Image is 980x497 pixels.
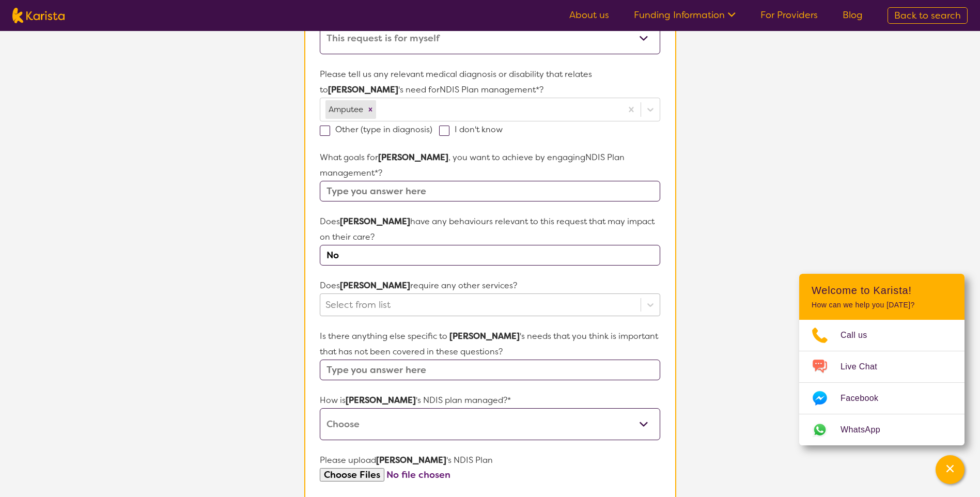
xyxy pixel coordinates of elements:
[843,9,863,21] a: Blog
[936,455,965,484] button: Channel Menu
[812,301,952,309] p: How can we help you [DATE]?
[320,214,660,245] p: Does have any behaviours relevant to this request that may impact on their care?
[320,360,660,380] input: Type you answer here
[340,280,410,291] strong: [PERSON_NAME]
[376,455,446,465] strong: [PERSON_NAME]
[888,7,968,24] a: Back to search
[799,414,965,445] a: Web link opens in a new tab.
[320,329,660,360] p: Is there anything else specific to 's needs that you think is important that has not been covered...
[841,422,893,438] span: WhatsApp
[569,9,609,21] a: About us
[340,216,410,227] strong: [PERSON_NAME]
[320,393,660,408] p: How is 's NDIS plan managed?*
[325,100,365,119] div: Amputee
[328,84,398,95] strong: [PERSON_NAME]
[841,359,890,375] span: Live Chat
[812,284,952,297] h2: Welcome to Karista!
[841,391,891,406] span: Facebook
[346,395,416,406] strong: [PERSON_NAME]
[320,453,660,468] p: Please upload 's NDIS Plan
[320,67,660,98] p: Please tell us any relevant medical diagnosis or disability that relates to 's need for NDIS Plan...
[841,328,880,343] span: Call us
[439,124,509,135] label: I don't know
[799,320,965,445] ul: Choose channel
[378,152,448,163] strong: [PERSON_NAME]
[365,100,376,119] div: Remove Amputee
[320,124,439,135] label: Other (type in diagnosis)
[894,9,961,22] span: Back to search
[320,245,660,266] input: Please briefly explain
[320,181,660,201] input: Type you answer here
[449,331,520,341] strong: [PERSON_NAME]
[12,8,65,23] img: Karista logo
[320,150,660,181] p: What goals for , you want to achieve by engaging NDIS Plan management *?
[634,9,736,21] a: Funding Information
[320,278,660,293] p: Does require any other services?
[760,9,818,21] a: For Providers
[799,274,965,445] div: Channel Menu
